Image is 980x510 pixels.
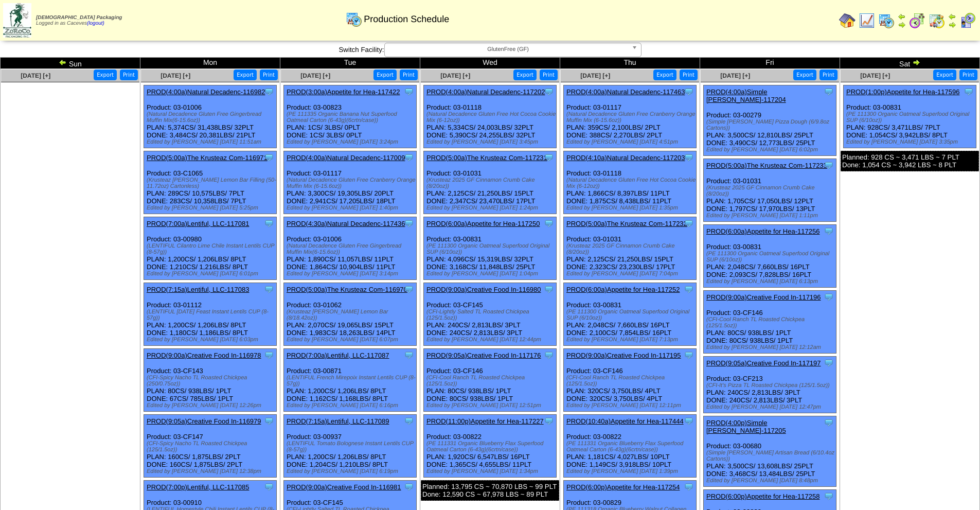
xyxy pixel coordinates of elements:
div: (Krusteaz [PERSON_NAME] Lemon Bar Filling (50-11.72oz) Cartonless) [147,177,276,189]
div: Product: 03-00823 PLAN: 1CS / 3LBS / 0PLT DONE: 1CS / 3LBS / 0PLT [284,85,417,148]
a: PROD(9:05a)Creative Food In-117197 [706,359,821,367]
div: (Natural Decadence Gluten Free Gingerbread Muffin Mix(6-15.6oz)) [147,111,276,124]
div: Edited by [PERSON_NAME] [DATE] 1:24pm [426,205,556,211]
span: Production Schedule [364,14,449,25]
td: Mon [140,58,280,69]
div: (Natural Decadence Gluten Free Hot Cocoa Cookie Mix (6-12oz)) [566,177,696,189]
img: arrowleft.gif [948,12,956,21]
td: Sun [1,58,140,69]
div: Edited by [PERSON_NAME] [DATE] 1:40pm [287,205,416,211]
div: (PE 111331 Organic Blueberry Flax Superfood Oatmeal Carton (6-43g)(6crtn/case)) [426,441,556,453]
a: [DATE] [+] [21,72,50,79]
a: PROD(6:00a)Appetite for Hea-117250 [426,220,540,227]
div: Edited by [PERSON_NAME] [DATE] 12:47pm [706,404,836,410]
div: Edited by [PERSON_NAME] [DATE] 11:51am [147,139,276,145]
span: [DATE] [+] [300,72,330,79]
a: PROD(6:00a)Appetite for Hea-117252 [566,286,680,293]
div: Product: 03-CF146 PLAN: 320CS / 3,750LBS / 4PLT DONE: 320CS / 3,750LBS / 4PLT [564,349,697,412]
div: (PE 111300 Organic Oatmeal Superfood Original SUP (6/10oz)) [566,309,696,321]
img: Tooltip [684,350,694,360]
img: arrowright.gif [912,58,920,66]
div: (PE 111335 Organic Banana Nut Superfood Oatmeal Carton (6-43g)(6crtn/case)) [287,111,416,124]
a: (logout) [87,21,104,26]
img: Tooltip [964,86,974,97]
div: Product: 03-01117 PLAN: 3,300CS / 19,305LBS / 20PLT DONE: 2,941CS / 17,205LBS / 18PLT [284,151,417,214]
div: Product: 03-CF146 PLAN: 80CS / 938LBS / 1PLT DONE: 80CS / 938LBS / 1PLT [704,291,836,354]
a: PROD(3:00a)Appetite for Hea-117422 [287,88,400,96]
div: Edited by [PERSON_NAME] [DATE] 6:07pm [287,337,416,343]
div: Product: 03-CF213 PLAN: 240CS / 2,813LBS / 3PLT DONE: 240CS / 2,813LBS / 3PLT [704,357,836,413]
span: [DATE] [+] [161,72,190,79]
a: PROD(9:00a)Creative Food In-117196 [706,293,821,301]
button: Export [513,69,537,80]
span: GlutenFree (GF) [389,43,628,56]
button: Print [959,69,977,80]
div: Edited by [PERSON_NAME] [DATE] 1:04pm [426,271,556,277]
div: Product: 03-00822 PLAN: 1,920CS / 6,547LBS / 16PLT DONE: 1,365CS / 4,655LBS / 11PLT [424,415,557,478]
div: Product: 03-01031 PLAN: 2,125CS / 21,250LBS / 15PLT DONE: 2,347CS / 23,470LBS / 17PLT [424,151,557,214]
img: Tooltip [404,218,414,228]
div: Edited by [PERSON_NAME] [DATE] 6:19pm [287,468,416,474]
img: Tooltip [544,86,554,97]
div: Product: 03-01006 PLAN: 1,890CS / 11,057LBS / 11PLT DONE: 1,864CS / 10,904LBS / 11PLT [284,217,417,280]
div: Edited by [PERSON_NAME] [DATE] 7:13pm [566,337,696,343]
a: PROD(6:00a)Appetite for Hea-117256 [706,227,819,235]
div: Product: 03-00831 PLAN: 4,096CS / 15,319LBS / 32PLT DONE: 3,168CS / 11,848LBS / 25PLT [424,217,557,280]
img: arrowright.gif [898,21,906,29]
a: PROD(4:00p)Simple [PERSON_NAME]-117205 [706,419,786,434]
div: Edited by [PERSON_NAME] [DATE] 12:38pm [147,468,276,474]
button: Export [234,69,257,80]
div: Edited by [PERSON_NAME] [DATE] 12:44pm [426,337,556,343]
a: PROD(9:05a)Creative Food In-117176 [426,351,541,359]
span: [DEMOGRAPHIC_DATA] Packaging [36,15,122,21]
a: PROD(9:05a)Creative Food In-116979 [147,417,261,425]
div: Edited by [PERSON_NAME] [DATE] 12:51pm [426,402,556,409]
a: [DATE] [+] [720,72,750,79]
img: Tooltip [684,416,694,426]
button: Print [540,69,558,80]
img: Tooltip [824,491,834,501]
div: Product: 03-01031 PLAN: 1,705CS / 17,050LBS / 12PLT DONE: 1,797CS / 17,970LBS / 13PLT [704,159,836,222]
a: PROD(11:00p)Appetite for Hea-117227 [426,417,544,425]
div: Edited by [PERSON_NAME] [DATE] 1:34pm [426,468,556,474]
div: Planned: 13,795 CS ~ 70,870 LBS ~ 99 PLT Done: 12,590 CS ~ 67,978 LBS ~ 89 PLT [421,480,559,501]
img: Tooltip [264,482,274,492]
a: PROD(5:00a)The Krusteaz Com-117233 [706,162,827,169]
img: Tooltip [824,417,834,428]
div: (Simple [PERSON_NAME] Pizza Dough (6/9.8oz Cartons)) [706,119,836,131]
a: PROD(7:15a)Lentiful, LLC-117083 [147,286,249,293]
div: (Natural Decadence Gluten Free Cranberry Orange Muffin Mix (6-15.6oz)) [566,111,696,124]
button: Print [120,69,138,80]
a: [DATE] [+] [580,72,610,79]
a: PROD(6:00p)Appetite for Hea-117254 [566,483,680,491]
img: Tooltip [264,218,274,228]
div: Edited by [PERSON_NAME] [DATE] 6:03pm [147,337,276,343]
img: Tooltip [544,350,554,360]
a: PROD(6:00p)Appetite for Hea-117258 [706,493,819,500]
img: arrowleft.gif [59,58,67,66]
img: zoroco-logo-small.webp [3,3,31,38]
img: arrowright.gif [948,21,956,29]
div: (Natural Decadence Gluten Free Gingerbread Muffin Mix(6-15.6oz)) [287,243,416,255]
a: PROD(5:00a)The Krusteaz Com-117231 [426,154,547,162]
button: Export [793,69,816,80]
img: Tooltip [264,86,274,97]
div: Edited by [PERSON_NAME] [DATE] 8:48pm [706,478,836,484]
div: (PE 111300 Organic Oatmeal Superfood Original SUP (6/10oz)) [846,111,976,124]
a: PROD(4:30a)Natural Decadenc-117436 [287,220,405,227]
button: Print [819,69,838,80]
div: Edited by [PERSON_NAME] [DATE] 6:16pm [287,402,416,409]
a: PROD(4:00a)Natural Decadenc-117009 [287,154,405,162]
div: (PE 111300 Organic Oatmeal Superfood Original SUP (6/10oz)) [706,251,836,263]
div: Edited by [PERSON_NAME] [DATE] 3:14pm [287,271,416,277]
div: (Krusteaz 2025 GF Cinnamon Crumb Cake (8/20oz)) [706,185,836,197]
a: PROD(5:00a)The Krusteaz Com-116971 [147,154,268,162]
a: PROD(9:00a)Creative Food In-116981 [287,483,401,491]
div: Product: 03-00822 PLAN: 1,181CS / 4,027LBS / 10PLT DONE: 1,149CS / 3,918LBS / 10PLT [564,415,697,478]
button: Print [260,69,278,80]
img: calendarblend.gif [909,12,925,29]
img: Tooltip [264,284,274,294]
img: Tooltip [684,152,694,163]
